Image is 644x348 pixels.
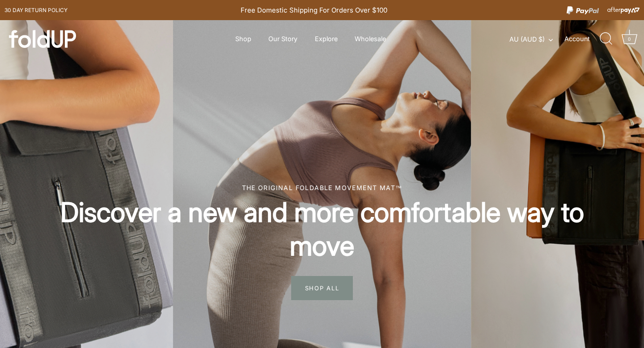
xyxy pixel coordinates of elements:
[307,30,346,47] a: Explore
[347,30,394,47] a: Wholesale
[9,30,121,48] a: foldUP
[31,183,613,192] div: The original foldable movement mat™
[261,30,305,47] a: Our Story
[4,5,68,16] a: 30 day Return policy
[9,30,76,48] img: foldUP
[509,35,563,43] button: AU (AUD $)
[227,30,259,47] a: Shop
[596,29,616,49] a: Search
[291,276,353,300] span: SHOP ALL
[625,34,634,43] div: 0
[213,30,408,47] div: Primary navigation
[619,29,639,49] a: Cart
[31,195,613,263] h2: Discover a new and more comfortable way to move
[564,34,599,44] a: Account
